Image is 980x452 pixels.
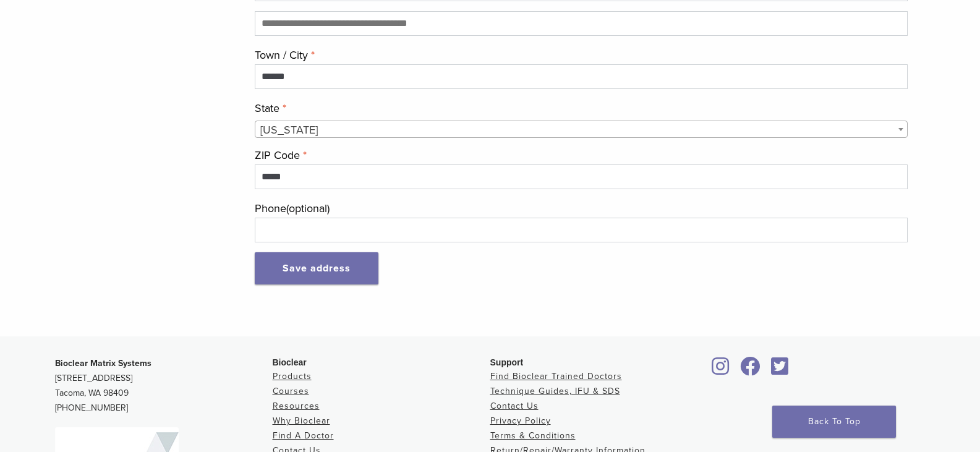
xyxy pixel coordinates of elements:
p: [STREET_ADDRESS] Tacoma, WA 98409 [PHONE_NUMBER] [55,356,273,416]
label: Phone [255,199,907,218]
a: Bioclear [708,364,734,377]
a: Why Bioclear [273,416,330,426]
span: Bioclear [273,357,307,367]
label: Town / City [255,46,907,64]
a: Products [273,371,312,382]
a: Resources [273,401,320,411]
a: Courses [273,386,309,396]
a: Technique Guides, IFU & SDS [490,386,620,396]
a: Bioclear [767,364,793,377]
span: (optional) [286,202,330,215]
span: State [255,121,907,138]
a: Contact Us [490,401,539,411]
a: Bioclear [736,364,765,377]
button: Save address [255,252,378,284]
a: Back To Top [772,406,896,438]
span: New Jersey [255,121,906,139]
a: Privacy Policy [490,416,551,426]
a: Terms & Conditions [490,430,576,441]
label: ZIP Code [255,146,907,164]
span: Support [490,357,524,367]
a: Find Bioclear Trained Doctors [490,371,622,382]
label: State [255,99,907,117]
strong: Bioclear Matrix Systems [55,358,151,369]
a: Find A Doctor [273,430,334,441]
